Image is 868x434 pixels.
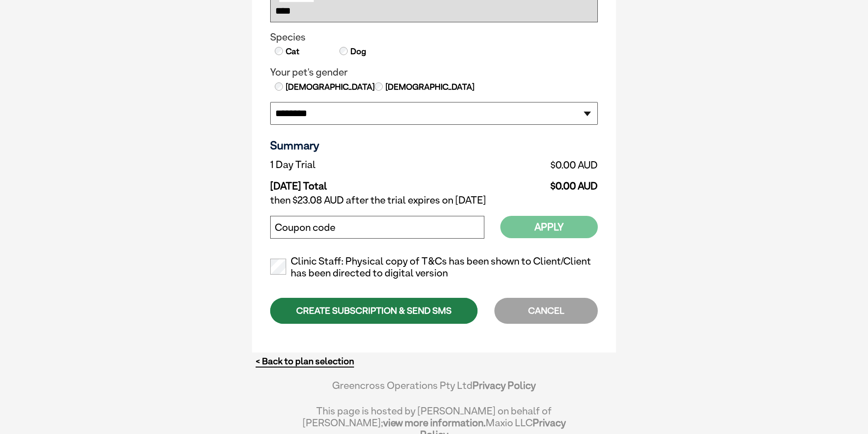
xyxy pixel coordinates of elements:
[270,255,598,279] label: Clinic Staff: Physical copy of T&Cs has been shown to Client/Client has been directed to digital ...
[500,216,598,238] button: Apply
[270,298,478,324] div: CREATE SUBSCRIPTION & SEND SMS
[270,259,286,275] input: Clinic Staff: Physical copy of T&Cs has been shown to Client/Client has been directed to digital ...
[473,379,536,391] a: Privacy Policy
[270,192,598,209] td: then $23.08 AUD after the trial expires on [DATE]
[270,157,448,173] td: 1 Day Trial
[270,138,598,152] h3: Summary
[270,31,598,43] legend: Species
[448,173,598,192] td: $0.00 AUD
[270,173,448,192] td: [DATE] Total
[302,379,566,400] div: Greencross Operations Pty Ltd
[270,66,598,78] legend: Your pet's gender
[494,298,598,324] div: CANCEL
[275,222,335,234] label: Coupon code
[256,356,354,367] a: < Back to plan selection
[448,157,598,173] td: $0.00 AUD
[383,417,486,429] a: view more information.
